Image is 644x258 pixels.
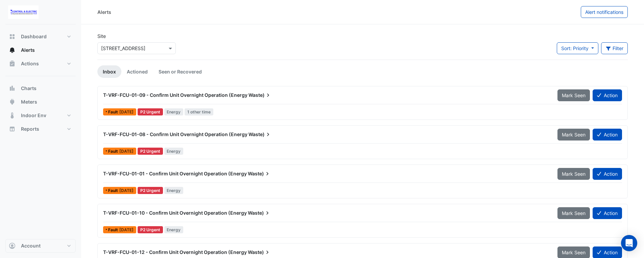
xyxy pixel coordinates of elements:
[21,85,37,92] span: Charts
[103,92,247,98] span: T-VRF-FCU-01-09 - Confirm Unit Overnight Operation (Energy
[9,126,16,132] app-icon: Reports
[562,132,586,137] span: Mark Seen
[138,187,163,194] div: P2 Urgent
[248,131,271,138] span: Waste)
[119,188,134,193] span: Fri 22-Aug-2025 21:22 AEST
[119,227,134,232] span: Wed 20-Aug-2025 22:44 AEST
[9,85,16,92] app-icon: Charts
[621,235,637,251] div: Open Intercom Messenger
[21,242,41,249] span: Account
[103,171,247,176] span: T-VRF-FCU-01-01 - Confirm Unit Overnight Operation (Energy
[581,6,628,18] button: Alert notifications
[119,109,134,114] span: Thu 11-Sep-2025 21:00 AEST
[97,33,106,40] label: Site
[9,47,16,53] app-icon: Alerts
[21,112,46,119] span: Indoor Env
[108,110,119,114] span: Fault
[557,207,590,219] button: Mark Seen
[21,60,39,67] span: Actions
[5,57,76,70] button: Actions
[601,42,628,54] button: Filter
[97,8,111,16] div: Alerts
[164,148,184,155] span: Energy
[138,226,163,233] div: P2 Urgent
[557,89,590,101] button: Mark Seen
[97,65,121,78] a: Inbox
[164,226,184,233] span: Energy
[593,207,622,219] button: Action
[185,108,213,115] span: 1 other time
[164,187,184,194] span: Energy
[248,92,271,99] span: Waste)
[21,33,47,40] span: Dashboard
[248,210,271,216] span: Waste)
[108,228,119,232] span: Fault
[21,47,35,53] span: Alerts
[557,42,598,54] button: Sort: Priority
[562,210,586,216] span: Mark Seen
[21,99,37,105] span: Meters
[8,5,39,19] img: Company Logo
[5,43,76,57] button: Alerts
[561,45,589,51] span: Sort: Priority
[5,239,76,253] button: Account
[164,108,184,115] span: Energy
[562,92,586,98] span: Mark Seen
[119,149,134,154] span: Thu 11-Sep-2025 21:00 AEST
[5,109,76,122] button: Indoor Env
[562,250,586,255] span: Mark Seen
[138,148,163,155] div: P2 Urgent
[248,249,271,256] span: Waste)
[138,108,163,115] div: P2 Urgent
[562,171,586,177] span: Mark Seen
[21,126,39,132] span: Reports
[9,60,16,67] app-icon: Actions
[593,89,622,101] button: Action
[103,131,247,137] span: T-VRF-FCU-01-08 - Confirm Unit Overnight Operation (Energy
[5,30,76,43] button: Dashboard
[108,189,119,193] span: Fault
[5,82,76,95] button: Charts
[585,9,623,15] span: Alert notifications
[5,95,76,109] button: Meters
[593,129,622,141] button: Action
[153,65,207,78] a: Seen or Recovered
[9,99,16,105] app-icon: Meters
[9,112,16,119] app-icon: Indoor Env
[5,122,76,136] button: Reports
[103,249,247,255] span: T-VRF-FCU-01-12 - Confirm Unit Overnight Operation (Energy
[9,33,16,40] app-icon: Dashboard
[557,129,590,141] button: Mark Seen
[557,168,590,180] button: Mark Seen
[121,65,153,78] a: Actioned
[103,210,247,216] span: T-VRF-FCU-01-10 - Confirm Unit Overnight Operation (Energy
[248,170,271,177] span: Waste)
[593,168,622,180] button: Action
[108,149,119,153] span: Fault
